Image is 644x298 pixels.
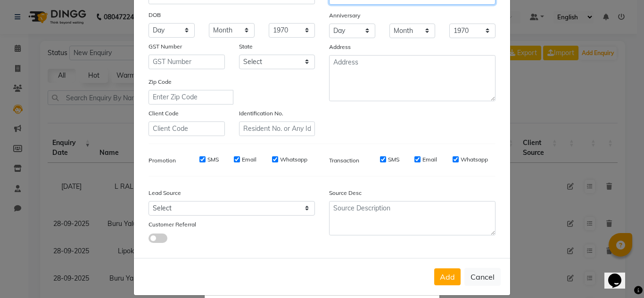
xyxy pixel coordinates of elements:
[239,42,253,51] label: State
[388,155,399,164] label: SMS
[329,156,359,165] label: Transaction
[149,55,225,69] input: GST Number
[149,189,181,197] label: Lead Source
[464,268,501,286] button: Cancel
[329,11,360,20] label: Anniversary
[329,43,351,51] label: Address
[149,90,233,105] input: Enter Zip Code
[149,11,161,19] label: DOB
[149,220,196,229] label: Customer Referral
[461,155,488,164] label: Whatsapp
[149,156,176,165] label: Promotion
[207,155,219,164] label: SMS
[149,78,172,86] label: Zip Code
[149,109,179,118] label: Client Code
[239,121,315,136] input: Resident No. or Any Id
[280,155,307,164] label: Whatsapp
[434,268,461,285] button: Add
[149,42,182,51] label: GST Number
[239,109,283,118] label: Identification No.
[422,155,437,164] label: Email
[604,260,635,289] iframe: chat widget
[242,155,256,164] label: Email
[329,189,362,197] label: Source Desc
[149,121,225,136] input: Client Code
